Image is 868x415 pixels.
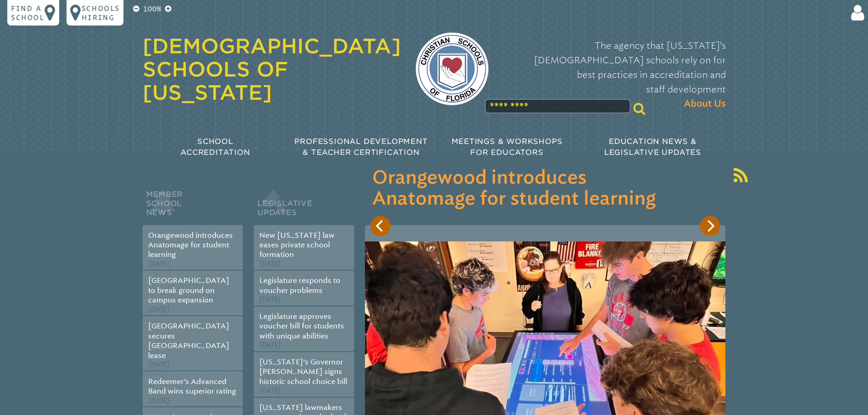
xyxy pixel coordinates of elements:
span: About Us [684,97,726,111]
p: Schools Hiring [82,4,120,22]
h3: Orangewood introduces Anatomage for student learning [372,168,718,210]
a: Orangewood introduces Anatomage for student learning [148,231,233,259]
button: Previous [370,216,390,236]
span: Professional Development & Teacher Certification [294,137,427,157]
span: [DATE] [148,260,169,268]
button: Next [700,216,720,236]
a: [DEMOGRAPHIC_DATA] Schools of [US_STATE] [143,34,401,104]
span: [DATE] [148,361,169,369]
a: [GEOGRAPHIC_DATA] secures [GEOGRAPHIC_DATA] lease [148,322,229,359]
a: New [US_STATE] law eases private school formation [259,231,334,259]
span: [DATE] [148,397,169,405]
h2: Legislative Updates [254,188,354,225]
p: 100% [141,4,163,15]
span: Meetings & Workshops for Educators [452,137,563,157]
p: The agency that [US_STATE]’s [DEMOGRAPHIC_DATA] schools rely on for best practices in accreditati... [503,38,726,111]
img: csf-logo-web-colors.png [416,32,488,105]
a: Legislature approves voucher bill for students with unique abilities [259,312,344,340]
span: School Accreditation [180,137,250,157]
a: [GEOGRAPHIC_DATA] to break ground on campus expansion [148,276,229,304]
span: [DATE] [259,387,281,395]
span: [DATE] [259,260,281,268]
a: Redeemer’s Advanced Band wins superior rating [148,377,236,395]
a: [US_STATE]’s Governor [PERSON_NAME] signs historic school choice bill [259,358,347,386]
span: [DATE] [259,296,281,303]
a: Legislature responds to voucher problems [259,276,340,294]
span: Education News & Legislative Updates [604,137,701,157]
p: Find a school [11,4,45,22]
h2: Member School News [143,188,243,225]
span: [DATE] [259,341,281,349]
span: [DATE] [148,306,169,313]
